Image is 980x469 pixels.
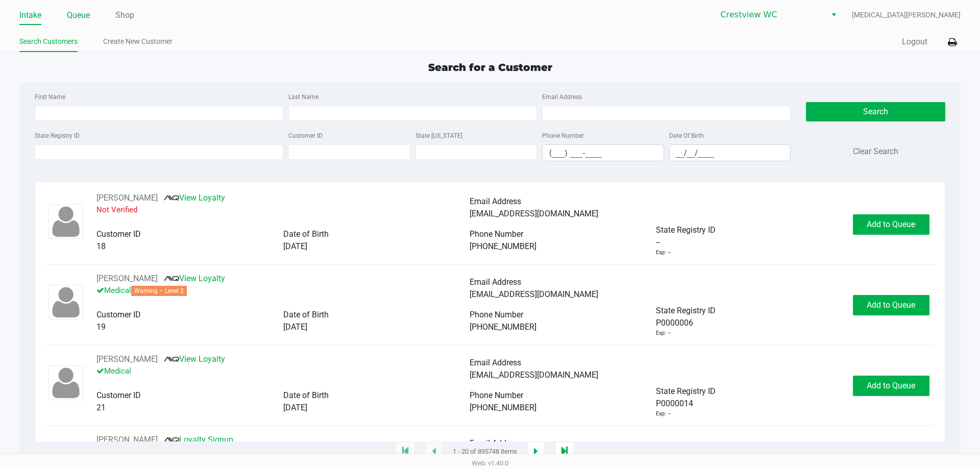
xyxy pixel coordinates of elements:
[96,310,141,319] span: Customer ID
[67,8,90,22] a: Queue
[656,398,693,410] span: P0000014
[527,441,545,462] app-submit-button: Next
[470,438,521,448] span: Email Address
[396,441,415,462] app-submit-button: Move to first page
[131,286,187,296] span: Warning – Level 2
[453,447,517,457] span: 1 - 20 of 895748 items
[902,36,927,48] button: Logout
[428,61,552,73] span: Search for a Customer
[283,241,307,251] span: [DATE]
[656,236,660,249] span: --
[853,295,929,315] button: Add to Queue
[470,403,536,412] span: [PHONE_NUMBER]
[288,92,318,102] label: Last Name
[96,403,106,412] span: 21
[283,322,307,332] span: [DATE]
[283,310,329,319] span: Date of Birth
[852,10,961,20] span: [MEDICAL_DATA][PERSON_NAME]
[283,403,307,412] span: [DATE]
[96,365,470,377] p: Medical
[656,225,716,235] span: State Registry ID
[470,196,521,206] span: Email Address
[853,376,929,396] button: Add to Queue
[164,274,225,283] a: View Loyalty
[669,144,791,161] kendo-maskedtextbox: Format: MM/DD/YYYY
[164,193,225,203] a: View Loyalty
[19,8,41,22] a: Intake
[853,214,929,235] button: Add to Queue
[19,35,78,48] a: Search Customers
[164,354,225,364] a: View Loyalty
[283,390,329,400] span: Date of Birth
[853,145,898,158] button: Clear Search
[470,241,536,251] span: [PHONE_NUMBER]
[470,229,523,239] span: Phone Number
[96,285,470,297] p: Medical
[283,229,329,239] span: Date of Birth
[542,144,664,161] kendo-maskedtextbox: Format: (999) 999-9999
[656,410,671,418] div: Exp: --
[542,92,582,102] label: Email Address
[867,219,915,229] span: Add to Queue
[470,370,598,380] span: [EMAIL_ADDRESS][DOMAIN_NAME]
[96,229,141,239] span: Customer ID
[472,459,508,467] span: Web: v1.40.0
[542,131,584,140] label: Phone Number
[470,277,521,287] span: Email Address
[867,381,915,390] span: Add to Queue
[806,102,945,121] button: Search
[115,8,134,22] a: Shop
[96,241,106,251] span: 18
[656,329,671,338] div: Exp: --
[656,306,716,315] span: State Registry ID
[96,434,158,446] button: See customer info
[96,353,158,365] button: See customer info
[470,322,536,332] span: [PHONE_NUMBER]
[555,441,574,462] app-submit-button: Move to last page
[470,209,598,218] span: [EMAIL_ADDRESS][DOMAIN_NAME]
[721,9,820,21] span: Crestview WC
[288,131,323,140] label: Customer ID
[415,131,462,140] label: State [US_STATE]
[96,390,141,400] span: Customer ID
[826,6,841,24] button: Select
[470,358,521,367] span: Email Address
[670,145,791,161] input: Format: MM/DD/YYYY
[96,273,158,285] button: See customer info
[96,192,158,204] button: See customer info
[103,35,173,48] a: Create New Customer
[656,317,693,329] span: P0000006
[656,249,671,257] div: Exp: --
[164,435,233,445] a: Loyalty Signup
[425,441,443,462] app-submit-button: Previous
[656,386,716,396] span: State Registry ID
[96,204,470,216] p: Not Verified
[470,310,523,319] span: Phone Number
[669,131,704,140] label: Date Of Birth
[35,131,80,140] label: State Registry ID
[35,92,65,102] label: First Name
[543,145,664,161] input: Format: (999) 999-9999
[96,322,106,332] span: 19
[470,390,523,400] span: Phone Number
[867,300,915,310] span: Add to Queue
[470,289,598,299] span: [EMAIL_ADDRESS][DOMAIN_NAME]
